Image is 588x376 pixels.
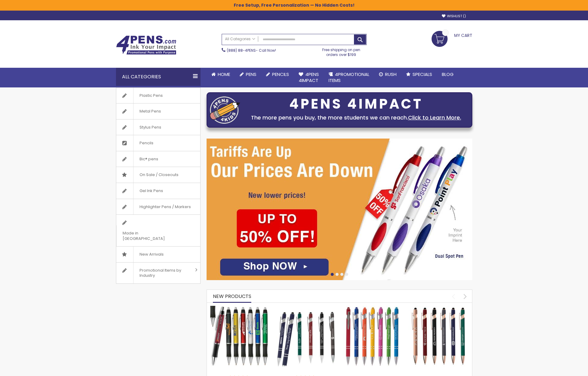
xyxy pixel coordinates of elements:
[385,71,397,77] span: Rush
[235,68,261,81] a: Pens
[116,35,176,55] img: 4Pens Custom Pens and Promotional Products
[116,103,200,119] a: Metal Pens
[329,71,369,83] span: 4PROMOTIONAL ITEMS
[225,37,255,41] span: All Categories
[218,71,230,77] span: Home
[227,48,276,53] span: - Call Now!
[213,293,251,300] span: New Products
[448,291,459,302] div: prev
[133,135,159,151] span: Pencils
[413,71,432,77] span: Specials
[116,263,200,283] a: Promotional Items by Industry
[133,183,169,199] span: Gel Ink Pens
[408,114,461,121] a: Click to Learn More.
[210,306,270,366] img: The Barton Custom Pens Special Offer
[207,68,235,81] a: Home
[294,68,324,87] a: 4Pens4impact
[133,103,167,119] span: Metal Pens
[409,306,469,366] img: Ellipse Softy Rose Gold Classic with Stylus Pen - Silver Laser
[442,14,466,18] a: Wishlist
[401,68,437,81] a: Specials
[116,247,200,262] a: New Arrivals
[116,215,200,246] a: Made in [GEOGRAPHIC_DATA]
[116,183,200,199] a: Gel Ink Pens
[210,306,270,311] a: The Barton Custom Pens Special Offer
[243,113,469,122] div: The more pens you buy, the more students we can reach.
[342,306,403,311] a: Ellipse Softy Brights with Stylus Pen - Laser
[133,167,185,183] span: On Sale / Closeouts
[210,96,240,124] img: four_pen_logo.png
[272,71,289,77] span: Pencils
[460,291,471,302] div: next
[342,306,403,366] img: Ellipse Softy Brights with Stylus Pen - Laser
[409,306,469,311] a: Ellipse Softy Rose Gold Classic with Stylus Pen - Silver Laser
[227,48,256,53] a: (888) 88-4PENS
[374,68,401,81] a: Rush
[116,151,200,167] a: Bic® pens
[116,167,200,183] a: On Sale / Closeouts
[324,68,374,87] a: 4PROMOTIONALITEMS
[207,139,472,280] img: /cheap-promotional-products.html
[246,71,256,77] span: Pens
[133,263,193,283] span: Promotional Items by Industry
[276,306,336,311] a: Custom Soft Touch Metal Pen - Stylus Top
[116,88,200,103] a: Plastic Pens
[261,68,294,81] a: Pencils
[116,225,185,246] span: Made in [GEOGRAPHIC_DATA]
[116,119,200,135] a: Stylus Pens
[116,68,201,86] div: All Categories
[116,135,200,151] a: Pencils
[276,306,336,366] img: Custom Soft Touch Metal Pen - Stylus Top
[243,98,469,110] div: 4PENS 4IMPACT
[316,45,367,57] div: Free shipping on pen orders over $199
[299,71,319,83] span: 4Pens 4impact
[133,199,197,215] span: Highlighter Pens / Markers
[437,68,458,81] a: Blog
[133,247,170,262] span: New Arrivals
[133,119,167,135] span: Stylus Pens
[222,34,258,44] a: All Categories
[133,151,164,167] span: Bic® pens
[133,88,169,103] span: Plastic Pens
[116,199,200,215] a: Highlighter Pens / Markers
[442,71,454,77] span: Blog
